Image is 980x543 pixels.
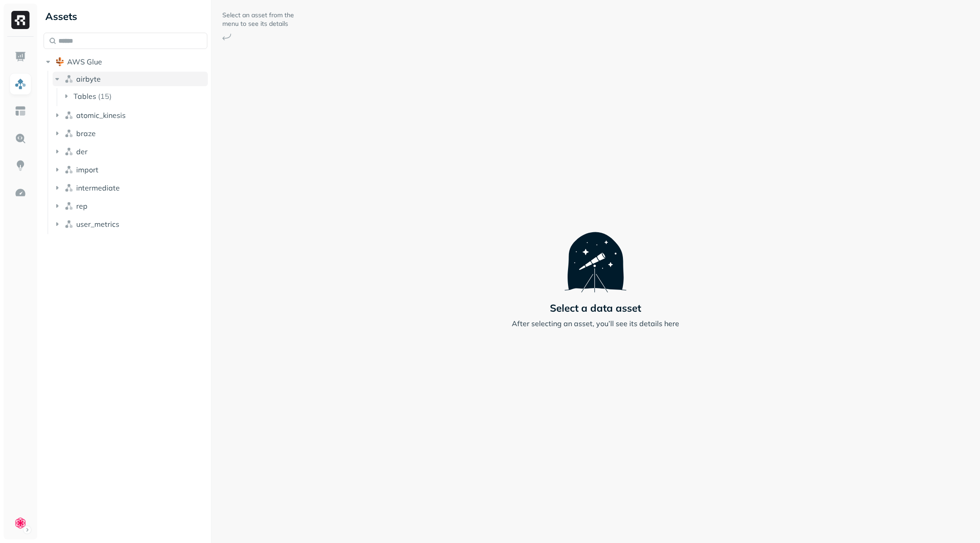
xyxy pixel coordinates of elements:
[64,129,73,138] img: namespace
[53,126,208,141] button: braze
[14,517,27,529] img: Clue
[64,165,73,174] img: namespace
[44,9,207,24] div: Assets
[73,92,96,101] span: Tables
[64,183,73,192] img: namespace
[76,74,101,83] span: airbyte
[222,11,295,28] p: Select an asset from the menu to see its details
[64,220,73,229] img: namespace
[76,147,88,156] span: der
[15,132,26,144] img: Query Explorer
[64,74,73,83] img: namespace
[53,181,208,195] button: intermediate
[76,183,120,192] span: intermediate
[222,34,231,40] img: Arrow
[512,318,679,329] p: After selecting an asset, you’ll see its details here
[76,201,88,210] span: rep
[53,199,208,213] button: rep
[76,129,96,138] span: braze
[53,217,208,231] button: user_metrics
[15,160,26,171] img: Insights
[15,51,26,63] img: Dashboard
[44,54,207,69] button: AWS Glue
[98,92,112,101] p: ( 15 )
[53,162,208,177] button: import
[55,57,64,66] img: root
[64,147,73,156] img: namespace
[64,201,73,210] img: namespace
[76,165,98,174] span: import
[53,72,208,86] button: airbyte
[76,220,119,229] span: user_metrics
[564,214,627,292] img: Telescope
[76,111,126,120] span: atomic_kinesis
[550,302,641,314] p: Select a data asset
[11,11,29,29] img: Ryft
[67,57,102,66] span: AWS Glue
[15,78,26,90] img: Assets
[15,105,26,117] img: Asset Explorer
[53,108,208,122] button: atomic_kinesis
[53,144,208,159] button: der
[15,187,26,199] img: Optimization
[62,89,208,103] button: Tables(15)
[64,111,73,120] img: namespace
